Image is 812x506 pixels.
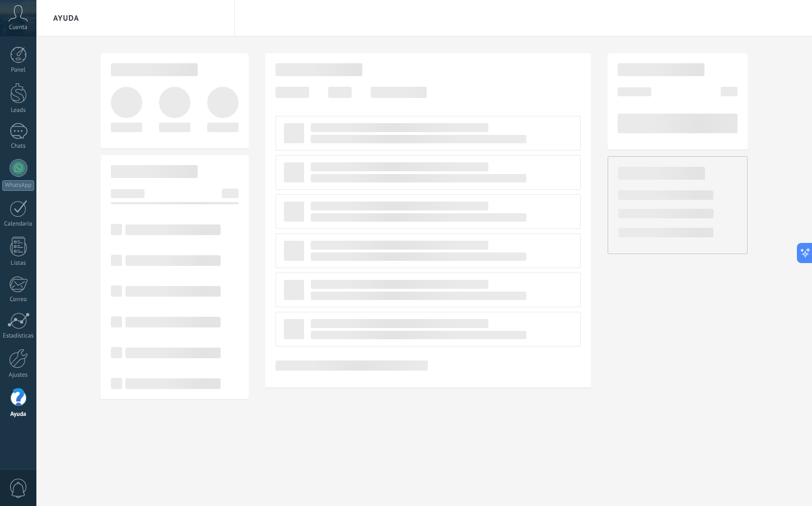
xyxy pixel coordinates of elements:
[2,296,35,303] div: Correo
[2,180,34,191] div: WhatsApp
[2,221,35,228] div: Calendario
[2,372,35,379] div: Ajustes
[2,107,35,114] div: Leads
[2,67,35,74] div: Panel
[2,260,35,267] div: Listas
[2,332,35,340] div: Estadísticas
[2,411,35,418] div: Ayuda
[2,143,35,150] div: Chats
[9,24,27,31] span: Cuenta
